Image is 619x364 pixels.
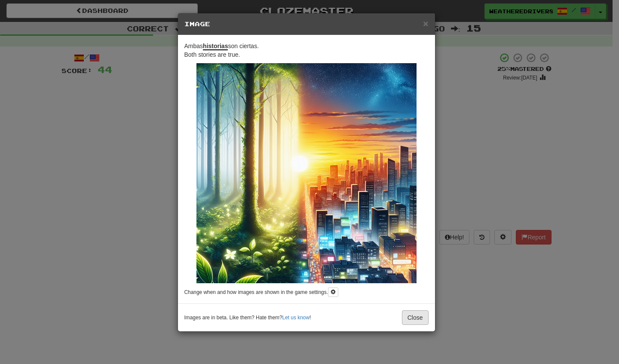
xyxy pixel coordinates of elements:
a: Let us know [282,315,309,321]
img: 7c0847ee-c93e-4f01-b585-ec68a2cb82fe.small.png [196,63,417,283]
span: × [423,18,428,28]
span: Ambas son ciertas. [184,43,259,50]
button: Close [402,310,429,325]
small: Images are in beta. Like them? Hate them? ! [184,314,311,321]
u: historias [203,43,228,50]
small: Change when and how images are shown in the game settings. [184,289,328,295]
button: Close [423,19,428,28]
h5: Image [184,20,429,28]
p: Both stories are true. [184,42,429,59]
